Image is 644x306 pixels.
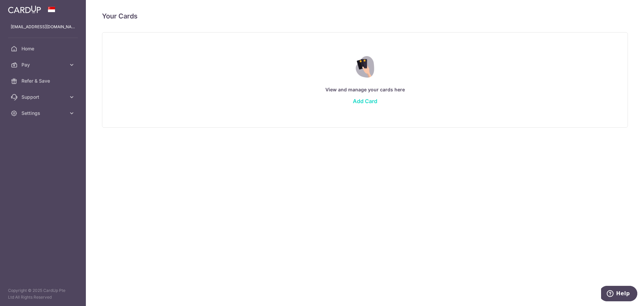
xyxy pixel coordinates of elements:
[21,94,66,100] span: Support
[8,5,41,13] img: CardUp
[351,56,379,78] img: Credit Card
[21,61,66,68] span: Pay
[353,98,377,104] a: Add Card
[601,286,637,303] iframe: Opens a widget where you can find more information
[15,5,29,11] span: Help
[21,110,66,117] span: Settings
[21,45,66,52] span: Home
[21,78,66,84] span: Refer & Save
[11,24,75,30] p: [EMAIL_ADDRESS][DOMAIN_NAME]
[116,86,614,94] p: View and manage your cards here
[102,11,138,21] h4: Your Cards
